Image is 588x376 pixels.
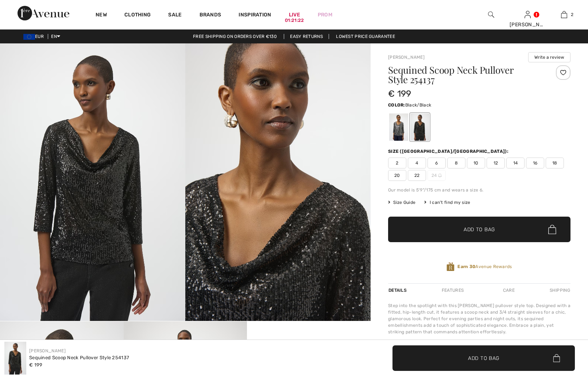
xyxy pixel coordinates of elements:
[29,362,43,368] span: € 199
[553,354,560,362] img: Bag.svg
[4,342,26,375] img: Sequined Scoop Neck Pullover Style 254137
[96,12,107,19] a: New
[200,12,221,19] a: Brands
[571,11,573,18] span: 2
[487,158,505,168] span: 12
[541,321,581,340] iframe: Opens a widget where you can find more information
[284,34,329,39] a: Easy Returns
[392,345,575,371] button: Add to Bag
[468,354,499,362] span: Add to Bag
[389,113,408,141] div: Black/Silver
[330,34,401,39] a: Lowest Price Guarantee
[525,10,531,19] img: My Info
[548,284,570,297] div: Shipping
[528,52,570,62] button: Write a review
[436,284,470,297] div: Features
[388,302,570,335] div: Step into the spotlight with this [PERSON_NAME] pullover style top. Designed with a fitted, hip-l...
[410,113,429,141] div: Black/Black
[285,17,304,24] div: 01:21:22
[408,158,426,168] span: 4
[289,11,300,19] a: Live01:21:22
[467,158,485,168] span: 10
[388,102,405,108] span: Color:
[388,55,425,60] a: [PERSON_NAME]
[23,34,35,40] img: Euro
[438,174,442,177] img: ring-m.svg
[187,34,283,39] a: Free shipping on orders over €130
[318,11,332,19] a: Prom
[464,226,495,233] span: Add to Bag
[408,170,426,181] span: 22
[488,10,494,19] img: search the website
[388,148,510,155] div: Size ([GEOGRAPHIC_DATA]/[GEOGRAPHIC_DATA]):
[447,158,465,168] span: 8
[424,199,470,206] div: I can't find my size
[388,199,415,206] span: Size Guide
[548,225,556,234] img: Bag.svg
[561,10,567,19] img: My Bag
[428,170,446,181] span: 24
[457,264,475,269] strong: Earn 30
[506,158,525,168] span: 14
[510,21,545,28] div: [PERSON_NAME]
[29,354,129,361] div: Sequined Scoop Neck Pullover Style 254137
[29,348,66,353] a: [PERSON_NAME]
[428,158,446,168] span: 6
[497,284,521,297] div: Care
[388,89,411,99] span: € 199
[526,158,544,168] span: 16
[546,158,564,168] span: 18
[124,12,151,19] a: Clothing
[388,158,406,168] span: 2
[388,170,406,181] span: 20
[18,6,69,20] img: 1ère Avenue
[239,12,271,19] span: Inspiration
[388,187,570,193] div: Our model is 5'9"/175 cm and wears a size 6.
[23,34,47,39] span: EUR
[457,263,512,270] span: Avenue Rewards
[51,34,60,39] span: EN
[168,12,182,19] a: Sale
[388,284,409,297] div: Details
[525,11,531,18] a: Sign In
[405,102,431,108] span: Black/Black
[546,10,582,19] a: 2
[446,262,454,272] img: Avenue Rewards
[185,43,371,321] img: Sequined Scoop Neck Pullover Style 254137. 2
[388,65,540,84] h1: Sequined Scoop Neck Pullover Style 254137
[388,217,570,242] button: Add to Bag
